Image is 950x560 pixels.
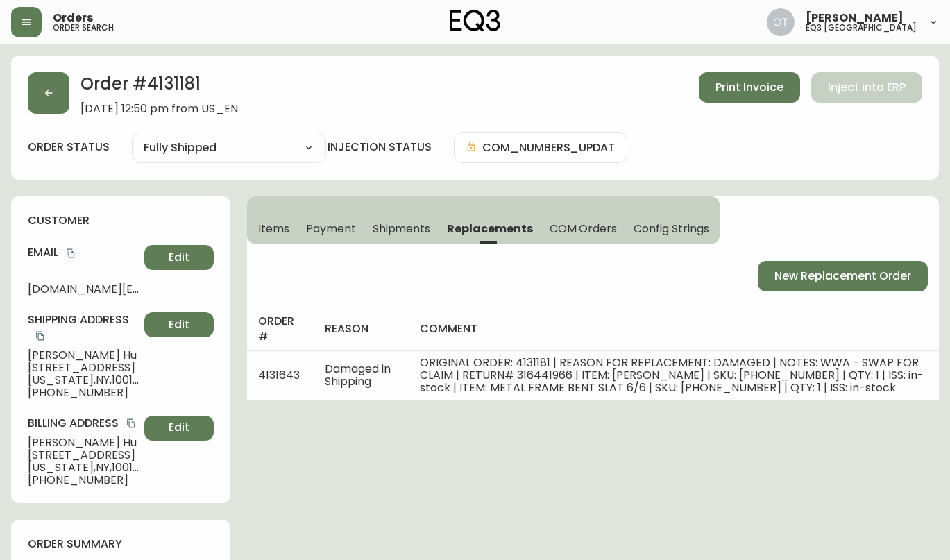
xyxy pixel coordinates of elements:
span: Damaged in Shipping [325,361,391,389]
span: [PERSON_NAME] Hu [28,436,139,449]
h2: Order # 4131181 [80,72,238,103]
span: Print Invoice [715,80,783,95]
span: Edit [169,317,189,332]
img: logo [450,10,501,32]
span: [DOMAIN_NAME][EMAIL_ADDRESS][DOMAIN_NAME] [28,283,139,296]
span: [DATE] 12:50 pm from US_EN [80,103,238,115]
span: [STREET_ADDRESS] [28,362,139,374]
h4: Billing Address [28,416,139,431]
h5: eq3 [GEOGRAPHIC_DATA] [806,24,917,32]
button: Edit [144,245,214,270]
span: Edit [169,420,189,435]
h4: Email [28,245,139,260]
label: order status [28,139,110,155]
button: New Replacement Order [758,261,928,291]
h4: order summary [28,536,214,552]
span: Replacements [447,221,532,236]
span: Config Strings [634,221,709,236]
span: 4131643 [258,367,300,383]
span: Orders [53,12,93,24]
button: Edit [144,416,214,441]
h4: injection status [328,139,432,155]
span: Shipments [373,221,431,236]
span: Items [258,221,289,236]
span: Payment [306,221,356,236]
h5: order search [53,24,114,32]
h4: customer [28,213,214,228]
span: [STREET_ADDRESS] [28,449,139,461]
span: [PHONE_NUMBER] [28,387,139,399]
span: [US_STATE] , NY , 10012 , US [28,374,139,387]
span: [PHONE_NUMBER] [28,474,139,486]
button: copy [124,416,138,430]
button: copy [64,246,78,260]
span: [PERSON_NAME] [806,12,904,24]
button: Print Invoice [699,72,800,103]
h4: reason [325,321,398,337]
h4: order # [258,314,302,345]
h4: Shipping Address [28,312,139,343]
button: Edit [144,312,214,337]
span: [PERSON_NAME] Hu [28,349,139,362]
span: [US_STATE] , NY , 10012 , US [28,461,139,474]
h4: comment [420,321,947,337]
span: COM Orders [550,221,618,236]
span: Edit [169,250,189,265]
img: 5d4d18d254ded55077432b49c4cb2919 [767,8,795,36]
span: New Replacement Order [774,269,911,284]
button: copy [33,329,47,343]
span: ORIGINAL ORDER: 4131181 | REASON FOR REPLACEMENT: DAMAGED | NOTES: WWA - SWAP FOR CLAIM | RETURN#... [420,355,924,396]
